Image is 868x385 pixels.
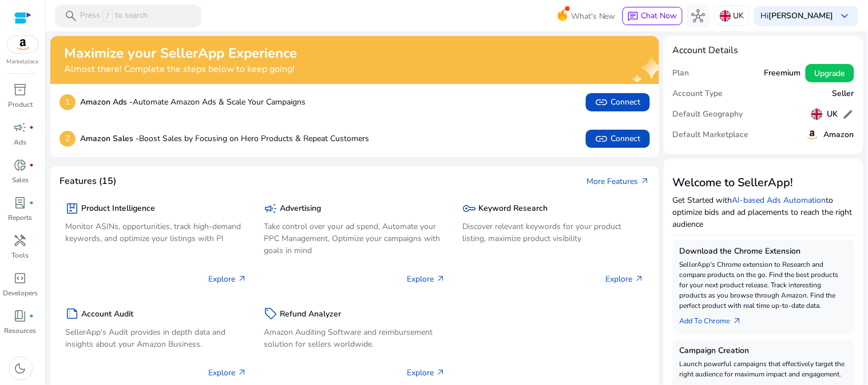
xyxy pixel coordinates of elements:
[806,64,854,82] button: Upgrade
[65,202,79,215] span: package
[208,367,247,379] p: Explore
[60,131,76,147] p: 2
[673,130,749,140] h5: Default Marketplace
[680,311,751,327] a: Add To Chrome
[64,64,297,75] h4: Almost there! Complete the steps below to keep going!
[81,310,133,319] h5: Account Audit
[65,220,247,244] p: Monitor ASINs, opportunities, track high-demand keywords, and optimize your listings with PI
[843,109,854,120] span: edit
[437,274,446,283] span: arrow_outward
[14,83,27,97] span: inventory_2
[571,6,616,26] span: What's New
[586,130,650,148] button: linkConnect
[673,69,689,78] h5: Plan
[463,202,477,215] span: key
[732,195,826,206] a: AI-based Ads Automation
[764,69,801,78] h5: Freemium
[30,163,34,167] span: fiber_manual_record
[12,250,29,260] p: Tools
[811,109,823,120] img: uk.svg
[641,10,677,21] span: Chat Now
[14,158,27,172] span: donut_small
[12,175,29,185] p: Sales
[64,45,297,62] h2: Maximize your SellerApp Experience
[60,176,116,187] h4: Features (15)
[237,368,247,377] span: arrow_outward
[81,204,155,214] h5: Product Intelligence
[8,99,33,110] p: Product
[680,259,847,311] p: SellerApp's Chrome extension to Research and compare products on the go. Find the best products f...
[687,5,710,27] button: hub
[815,67,845,79] span: Upgrade
[806,128,819,142] img: amazon.svg
[14,271,27,285] span: code_blocks
[673,89,723,99] h5: Account Type
[595,132,609,146] span: link
[628,11,639,22] span: chat
[673,110,743,119] h5: Default Geography
[264,307,278,320] span: sell
[14,309,27,323] span: book_4
[65,326,247,350] p: SellerApp's Audit provides in depth data and insights about your Amazon Business.
[641,177,650,186] span: arrow_outward
[208,273,247,285] p: Explore
[3,288,38,298] p: Developers
[673,45,854,56] h4: Account Details
[595,132,641,146] span: Connect
[720,10,731,22] img: uk.svg
[80,10,148,22] p: Press to search
[833,89,854,99] h5: Seller
[827,110,838,119] h5: UK
[14,362,27,375] span: dark_mode
[635,274,644,283] span: arrow_outward
[14,121,27,134] span: campaign
[5,326,37,336] p: Resources
[680,346,847,356] h5: Campaign Creation
[14,234,27,247] span: handyman
[437,368,446,377] span: arrow_outward
[30,125,34,130] span: fiber_manual_record
[237,274,247,283] span: arrow_outward
[264,326,445,350] p: Amazon Auditing Software and reimbursement solution for sellers worldwide.
[673,176,854,190] h3: Welcome to SellerApp!
[606,273,644,285] p: Explore
[623,7,683,25] button: chatChat Now
[692,9,706,23] span: hub
[595,95,609,109] span: link
[595,95,641,109] span: Connect
[761,12,834,20] p: Hi
[7,58,39,66] p: Marketplace
[80,133,139,144] b: Amazon Sales -
[407,273,446,285] p: Explore
[479,204,548,214] h5: Keyword Research
[680,359,847,379] p: Launch powerful campaigns that effectively target the right audience for maximum impact and engag...
[30,200,34,205] span: fiber_manual_record
[463,220,644,244] p: Discover relevant keywords for your product listing, maximize product visibility
[838,9,852,23] span: keyboard_arrow_down
[102,10,113,22] span: /
[586,93,650,111] button: linkConnect
[407,367,446,379] p: Explore
[65,307,79,320] span: summarize
[673,194,854,230] p: Get Started with to optimize bids and ad placements to reach the right audience
[7,36,38,53] img: amazon.svg
[64,9,78,23] span: search
[60,94,76,110] p: 1
[769,10,834,21] b: [PERSON_NAME]
[80,133,369,145] p: Boost Sales by Focusing on Hero Products & Repeat Customers
[30,314,34,318] span: fiber_manual_record
[280,204,321,214] h5: Advertising
[9,212,33,223] p: Reports
[80,96,306,108] p: Automate Amazon Ads & Scale Your Campaigns
[824,130,854,140] h5: Amazon
[734,6,744,26] p: UK
[80,97,133,107] b: Amazon Ads -
[14,137,27,147] p: Ads
[733,316,742,326] span: arrow_outward
[587,175,650,187] a: More Featuresarrow_outward
[264,220,445,256] p: Take control over your ad spend, Automate your PPC Management, Optimize your campaigns with goals...
[280,310,341,319] h5: Refund Analyzer
[14,196,27,210] span: lab_profile
[264,202,278,215] span: campaign
[680,247,847,256] h5: Download the Chrome Extension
